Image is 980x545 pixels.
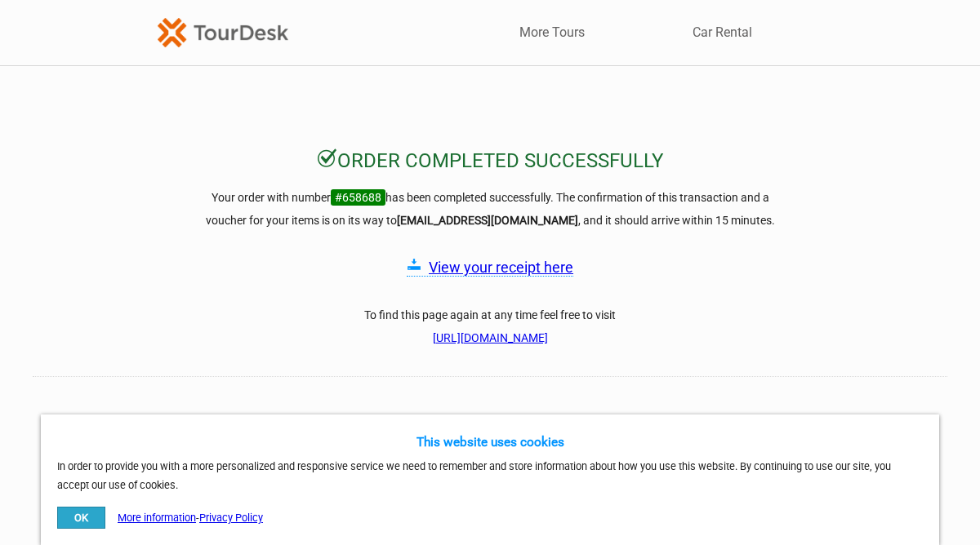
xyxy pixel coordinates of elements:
[397,214,578,227] strong: [EMAIL_ADDRESS][DOMAIN_NAME]
[57,507,105,529] button: OK
[199,512,263,524] a: Privacy Policy
[331,189,385,206] span: #658688
[429,259,573,276] a: View your receipt here
[196,186,784,232] h3: Your order with number has been completed successfully. The confirmation of this transaction and ...
[158,18,288,47] img: TourDesk-logo-td-orange-v1.png
[57,507,263,529] div: -
[41,414,939,545] div: In order to provide you with a more personalized and responsive service we need to remember and s...
[118,512,196,524] a: More information
[196,431,784,454] h5: This website uses cookies
[433,331,548,344] a: [URL][DOMAIN_NAME]
[693,24,752,42] a: Car Rental
[196,304,784,349] h3: To find this page again at any time feel free to visit
[519,24,585,42] a: More Tours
